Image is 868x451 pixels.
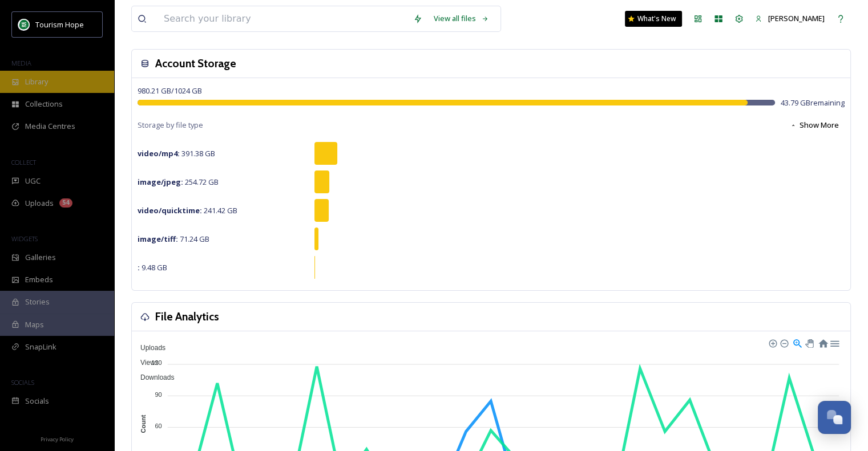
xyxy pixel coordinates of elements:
[781,97,845,108] span: 43.79 GB remaining
[138,205,237,216] span: 241.42 GB
[805,339,812,346] div: Panning
[25,121,75,132] span: Media Centres
[59,198,72,208] div: 54
[155,308,219,325] h3: File Analytics
[138,120,203,131] span: Storage by file type
[138,262,167,273] span: 9.48 GB
[625,11,682,27] a: What's New
[138,148,215,159] span: 391.38 GB
[138,234,209,244] span: 71.24 GB
[155,391,162,398] tspan: 90
[138,262,140,273] strong: :
[132,373,174,381] span: Downloads
[18,19,30,30] img: logo.png
[138,148,180,159] strong: video/mp4 :
[138,205,202,216] strong: video/quicktime :
[11,378,34,387] span: SOCIALS
[11,59,31,67] span: MEDIA
[768,13,825,23] span: [PERSON_NAME]
[25,99,63,109] span: Collections
[41,436,74,443] span: Privacy Policy
[780,339,788,347] div: Zoom Out
[138,177,219,187] span: 254.72 GB
[749,7,830,30] a: [PERSON_NAME]
[25,252,56,263] span: Galleries
[151,359,162,366] tspan: 120
[25,76,48,87] span: Library
[132,344,165,352] span: Uploads
[158,6,407,31] input: Search your library
[11,234,38,243] span: WIDGETS
[11,158,36,166] span: COLLECT
[155,422,162,429] tspan: 60
[25,274,53,285] span: Embeds
[132,359,159,367] span: Views
[25,296,50,307] span: Stories
[155,55,236,72] h3: Account Storage
[829,338,839,347] div: Menu
[138,234,178,244] strong: image/tiff :
[768,339,776,347] div: Zoom In
[25,342,56,352] span: SnapLink
[428,7,495,30] a: View all files
[784,114,845,136] button: Show More
[818,338,827,347] div: Reset Zoom
[25,319,44,330] span: Maps
[140,415,147,433] text: Count
[25,198,54,209] span: Uploads
[25,176,41,186] span: UGC
[35,19,84,30] span: Tourism Hope
[25,396,49,407] span: Socials
[792,338,802,347] div: Selection Zoom
[818,401,851,434] button: Open Chat
[41,432,74,445] a: Privacy Policy
[138,177,183,187] strong: image/jpeg :
[138,86,202,96] span: 980.21 GB / 1024 GB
